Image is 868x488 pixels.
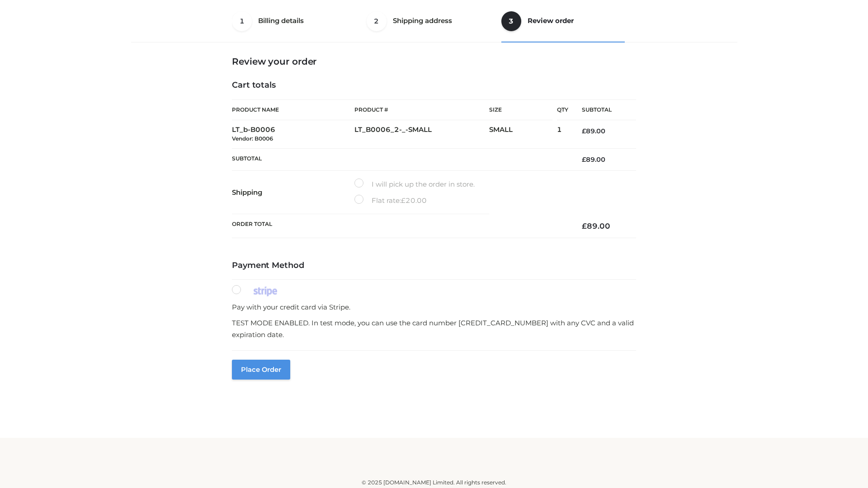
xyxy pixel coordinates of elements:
h4: Cart totals [232,80,636,90]
th: Shipping [232,171,354,214]
bdi: 89.00 [582,221,610,230]
small: Vendor: B0006 [232,135,273,142]
td: LT_b-B0006 [232,120,354,149]
bdi: 89.00 [582,155,605,164]
bdi: 89.00 [582,127,605,135]
label: Flat rate: [354,195,427,206]
span: £ [582,127,586,135]
th: Subtotal [232,148,568,170]
h4: Payment Method [232,261,636,271]
span: £ [401,196,406,205]
th: Product Name [232,99,354,120]
button: Place order [232,360,290,380]
h3: Review your order [232,56,636,67]
p: TEST MODE ENABLED. In test mode, you can use the card number [CREDIT_CARD_NUMBER] with any CVC an... [232,317,636,340]
td: 1 [557,120,568,149]
span: £ [582,155,586,164]
th: Product # [354,99,489,120]
p: Pay with your credit card via Stripe. [232,301,636,313]
td: LT_B0006_2-_-SMALL [354,120,489,149]
th: Order Total [232,214,568,238]
div: © 2025 [DOMAIN_NAME] Limited. All rights reserved. [134,478,734,487]
span: £ [582,221,587,230]
bdi: 20.00 [401,196,427,205]
th: Qty [557,99,568,120]
th: Subtotal [568,100,636,120]
label: I will pick up the order in store. [354,178,475,190]
td: SMALL [489,120,557,149]
th: Size [489,100,552,120]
